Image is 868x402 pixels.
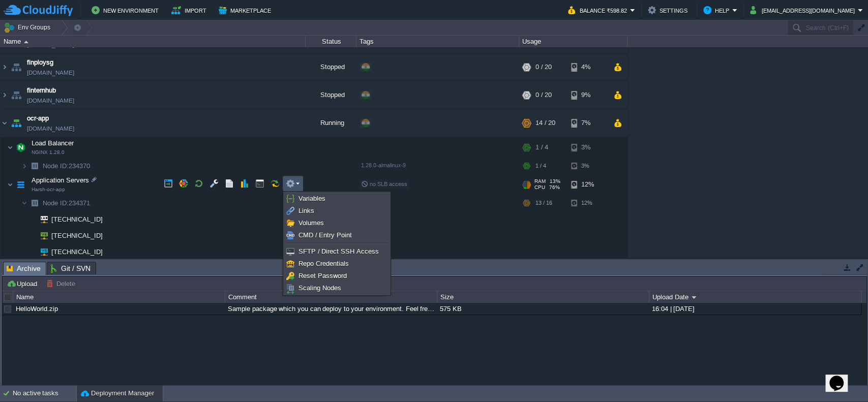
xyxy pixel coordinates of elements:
[42,162,92,170] a: Node ID:234370
[298,231,352,239] span: CMD / Entry Point
[4,20,54,35] button: Env Groups
[27,228,34,243] img: AMDAwAAAACH5BAEAAAAALAAAAAABAAEAAAICRAEAOw==
[285,258,389,269] a: Repo Credentials
[1,81,9,109] img: AMDAwAAAACH5BAEAAAAALAAAAAABAAEAAAICRAEAOw==
[42,199,92,207] a: Node ID:234371
[650,291,861,303] div: Upload Date
[298,248,378,255] span: SFTP / Direct SSH Access
[27,68,74,78] a: [DOMAIN_NAME]
[361,181,407,187] span: no SLB access
[21,158,27,174] img: AMDAwAAAACH5BAEAAAAALAAAAAABAAEAAAICRAEAOw==
[571,81,604,109] div: 9%
[27,123,74,134] a: [DOMAIN_NAME]
[50,248,104,256] a: [TECHNICAL_ID]
[437,303,648,315] div: 575 KB
[34,228,48,243] img: AMDAwAAAACH5BAEAAAAALAAAAAABAAEAAAICRAEAOw==
[535,109,555,137] div: 14 / 20
[298,272,347,280] span: Reset Password
[306,109,356,137] div: Running
[306,81,356,109] div: Stopped
[438,291,649,303] div: Size
[535,137,548,158] div: 1 / 4
[7,262,41,275] span: Archive
[27,57,53,68] a: finploysg
[520,36,627,47] div: Usage
[7,174,13,195] img: AMDAwAAAACH5BAEAAAAALAAAAAABAAEAAAICRAEAOw==
[285,205,389,217] a: Links
[14,137,28,158] img: AMDAwAAAACH5BAEAAAAALAAAAAABAAEAAAICRAEAOw==
[535,53,552,81] div: 0 / 20
[31,176,91,184] span: Application Servers
[43,199,69,207] span: Node ID:
[285,270,389,282] a: Reset Password
[13,385,76,401] div: No active tasks
[550,178,560,184] span: 13%
[27,85,56,96] a: finternhub
[571,174,604,195] div: 12%
[42,162,92,170] span: 234370
[285,246,389,257] a: SFTP / Direct SSH Access
[81,388,154,398] button: Deployment Manager
[32,187,65,193] span: Harsh-ocr-app
[16,305,58,313] a: HelloWorld.zip
[306,36,356,47] div: Status
[357,36,519,47] div: Tags
[50,211,104,227] span: [TECHNICAL_ID]
[225,303,436,315] div: Sample package which you can deploy to your environment. Feel free to delete and upload a package...
[571,109,604,137] div: 7%
[31,139,75,147] a: Load BalancerNGINX 1.28.0
[285,218,389,229] a: Volumes
[285,283,389,294] a: Scaling Nodes
[226,291,437,303] div: Comment
[50,215,104,223] a: [TECHNICAL_ID]
[50,244,104,260] span: [TECHNICAL_ID]
[9,53,23,81] img: AMDAwAAAACH5BAEAAAAALAAAAAABAAEAAAICRAEAOw==
[285,230,389,241] a: CMD / Entry Point
[568,4,630,16] button: Balance ₹598.82
[535,158,546,174] div: 1 / 4
[50,232,104,239] a: [TECHNICAL_ID]
[27,158,42,174] img: AMDAwAAAACH5BAEAAAAALAAAAAABAAEAAAICRAEAOw==
[7,279,40,288] button: Upload
[306,53,356,81] div: Stopped
[14,291,225,303] div: Name
[535,81,552,109] div: 0 / 20
[298,219,324,227] span: Volumes
[34,244,48,260] img: AMDAwAAAACH5BAEAAAAALAAAAAABAAEAAAICRAEAOw==
[298,207,314,214] span: Links
[9,81,23,109] img: AMDAwAAAACH5BAEAAAAALAAAAAABAAEAAAICRAEAOw==
[32,149,65,156] span: NGINX 1.28.0
[27,211,34,227] img: AMDAwAAAACH5BAEAAAAALAAAAAABAAEAAAICRAEAOw==
[27,195,42,211] img: AMDAwAAAACH5BAEAAAAALAAAAAABAAEAAAICRAEAOw==
[648,4,691,16] button: Settings
[27,96,74,106] a: [DOMAIN_NAME]
[298,284,341,292] span: Scaling Nodes
[571,53,604,81] div: 4%
[1,109,9,137] img: AMDAwAAAACH5BAEAAAAALAAAAAABAAEAAAICRAEAOw==
[1,36,305,47] div: Name
[298,195,325,202] span: Variables
[31,139,75,147] span: Load Balancer
[21,195,27,211] img: AMDAwAAAACH5BAEAAAAALAAAAAABAAEAAAICRAEAOw==
[1,53,9,81] img: AMDAwAAAACH5BAEAAAAALAAAAAABAAEAAAICRAEAOw==
[571,158,604,174] div: 3%
[571,195,604,211] div: 12%
[27,113,49,123] a: ocr-app
[534,184,545,191] span: CPU
[7,137,13,158] img: AMDAwAAAACH5BAEAAAAALAAAAAABAAEAAAICRAEAOw==
[42,199,92,207] span: 234371
[31,176,91,184] a: Application ServersHarsh-ocr-app
[92,4,162,16] button: New Environment
[285,193,389,204] a: Variables
[4,4,73,17] img: CloudJiffy
[703,4,732,16] button: Help
[219,4,274,16] button: Marketplace
[750,4,858,16] button: [EMAIL_ADDRESS][DOMAIN_NAME]
[14,174,28,195] img: AMDAwAAAACH5BAEAAAAALAAAAAABAAEAAAICRAEAOw==
[649,303,860,315] div: 16:04 | [DATE]
[46,279,78,288] button: Delete
[34,211,48,227] img: AMDAwAAAACH5BAEAAAAALAAAAAABAAEAAAICRAEAOw==
[9,109,23,137] img: AMDAwAAAACH5BAEAAAAALAAAAAABAAEAAAICRAEAOw==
